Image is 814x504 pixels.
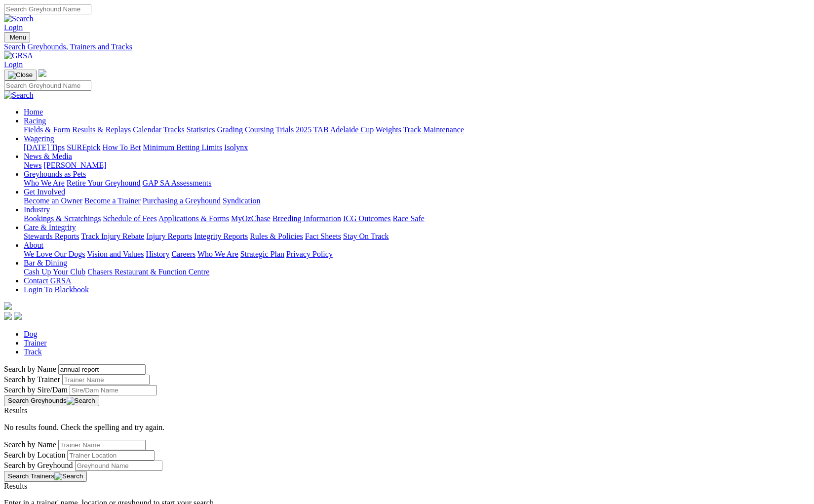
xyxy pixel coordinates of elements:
[10,34,26,41] span: Menu
[240,250,284,258] a: Strategic Plan
[4,451,65,459] label: Search by Location
[296,125,374,134] a: 2025 TAB Adelaide Cup
[24,339,47,347] a: Trainer
[24,125,810,134] div: Racing
[4,91,34,100] img: Search
[143,143,222,152] a: Minimum Betting Limits
[24,205,50,214] a: Industry
[58,440,146,450] input: Search by Trainer Name
[24,196,810,205] div: Get Involved
[87,250,144,258] a: Vision and Values
[4,70,37,80] button: Toggle navigation
[67,397,95,405] img: Search
[392,214,424,223] a: Race Safe
[24,161,41,169] a: News
[87,268,209,276] a: Chasers Restaurant & Function Centre
[24,348,42,356] a: Track
[24,250,85,258] a: We Love Our Dogs
[403,125,464,134] a: Track Maintenance
[24,232,810,241] div: Care & Integrity
[4,406,810,415] div: Results
[24,196,82,205] a: Become an Owner
[24,143,65,152] a: [DATE] Tips
[4,4,91,14] input: Search
[24,214,101,223] a: Bookings & Scratchings
[24,125,70,134] a: Fields & Form
[24,152,72,160] a: News & Media
[54,472,83,480] img: Search
[146,232,192,240] a: Injury Reports
[72,125,131,134] a: Results & Replays
[4,42,810,51] a: Search Greyhounds, Trainers and Tracks
[245,125,274,134] a: Coursing
[81,232,144,240] a: Track Injury Rebate
[4,471,87,482] button: Search Trainers
[4,51,33,60] img: GRSA
[67,450,155,461] input: Search by Trainer Location
[24,223,76,232] a: Care & Integrity
[4,395,99,406] button: Search Greyhounds
[286,250,333,258] a: Privacy Policy
[163,125,185,134] a: Tracks
[24,214,810,223] div: Industry
[143,179,212,187] a: GAP SA Assessments
[24,108,43,116] a: Home
[217,125,243,134] a: Grading
[14,312,22,320] img: twitter.svg
[24,134,54,143] a: Wagering
[24,259,67,267] a: Bar & Dining
[8,71,33,79] img: Close
[231,214,271,223] a: MyOzChase
[43,161,106,169] a: [PERSON_NAME]
[24,116,46,125] a: Racing
[223,196,260,205] a: Syndication
[194,232,248,240] a: Integrity Reports
[4,23,23,32] a: Login
[158,214,229,223] a: Applications & Forms
[343,214,390,223] a: ICG Outcomes
[197,250,238,258] a: Who We Are
[24,179,810,188] div: Greyhounds as Pets
[67,179,141,187] a: Retire Your Greyhound
[4,60,23,69] a: Login
[24,179,65,187] a: Who We Are
[62,375,150,385] input: Search by Trainer name
[24,143,810,152] div: Wagering
[24,161,810,170] div: News & Media
[24,268,810,276] div: Bar & Dining
[4,302,12,310] img: logo-grsa-white.png
[24,232,79,240] a: Stewards Reports
[70,385,157,395] input: Search by Sire/Dam name
[58,364,146,375] input: Search by Greyhound name
[39,69,46,77] img: logo-grsa-white.png
[4,32,30,42] button: Toggle navigation
[24,188,65,196] a: Get Involved
[24,241,43,249] a: About
[376,125,401,134] a: Weights
[305,232,341,240] a: Fact Sheets
[4,440,56,449] label: Search by Name
[4,482,810,491] div: Results
[24,276,71,285] a: Contact GRSA
[146,250,169,258] a: History
[24,250,810,259] div: About
[4,375,60,384] label: Search by Trainer
[224,143,248,152] a: Isolynx
[343,232,388,240] a: Stay On Track
[75,461,162,471] input: Search by Greyhound Name
[187,125,215,134] a: Statistics
[4,365,56,373] label: Search by Name
[24,330,38,338] a: Dog
[4,461,73,469] label: Search by Greyhound
[275,125,294,134] a: Trials
[4,80,91,91] input: Search
[171,250,195,258] a: Careers
[4,14,34,23] img: Search
[24,268,85,276] a: Cash Up Your Club
[24,170,86,178] a: Greyhounds as Pets
[4,312,12,320] img: facebook.svg
[250,232,303,240] a: Rules & Policies
[84,196,141,205] a: Become a Trainer
[67,143,100,152] a: SUREpick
